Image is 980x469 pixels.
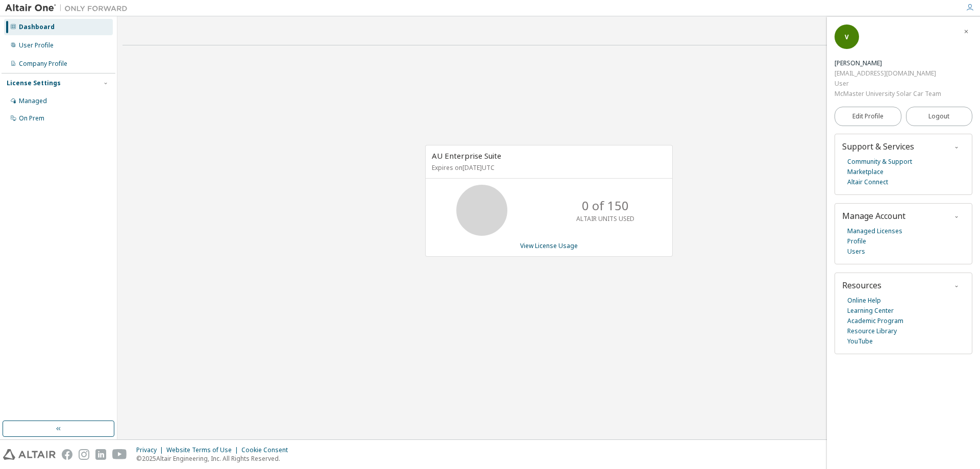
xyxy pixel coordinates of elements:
[432,163,664,172] p: Expires on [DATE] UTC
[847,336,873,347] a: YouTube
[847,306,894,316] a: Learning Center
[166,446,241,454] div: Website Terms of Use
[847,295,881,306] a: Online Help
[852,112,884,120] span: Edit Profile
[842,210,905,221] span: Manage Account
[5,3,133,13] img: Altair One
[136,454,294,463] p: © 2025 Altair Engineering, Inc. All Rights Reserved.
[576,214,634,223] p: ALTAIR UNITS USED
[3,449,56,460] img: altair_logo.svg
[241,446,294,454] div: Cookie Consent
[19,97,47,105] div: Managed
[847,316,903,326] a: Academic Program
[835,58,941,68] div: Vincent Bozzo
[835,79,941,89] div: User
[136,446,166,454] div: Privacy
[845,33,849,41] span: V
[79,449,89,460] img: instagram.svg
[835,107,901,126] a: Edit Profile
[847,236,866,246] a: Profile
[847,157,912,167] a: Community & Support
[842,141,914,152] span: Support & Services
[19,60,67,68] div: Company Profile
[62,449,72,460] img: facebook.svg
[19,23,55,31] div: Dashboard
[847,177,888,187] a: Altair Connect
[842,280,881,291] span: Resources
[112,449,127,460] img: youtube.svg
[582,197,629,214] p: 0 of 150
[95,449,106,460] img: linkedin.svg
[835,68,941,79] div: [EMAIL_ADDRESS][DOMAIN_NAME]
[847,226,902,236] a: Managed Licenses
[520,241,578,250] a: View License Usage
[847,326,897,336] a: Resource Library
[835,89,941,99] div: McMaster University Solar Car Team
[19,114,44,122] div: On Prem
[928,111,949,121] span: Logout
[847,167,884,177] a: Marketplace
[906,107,973,126] button: Logout
[19,41,54,50] div: User Profile
[7,79,61,87] div: License Settings
[432,151,501,161] span: AU Enterprise Suite
[847,246,865,257] a: Users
